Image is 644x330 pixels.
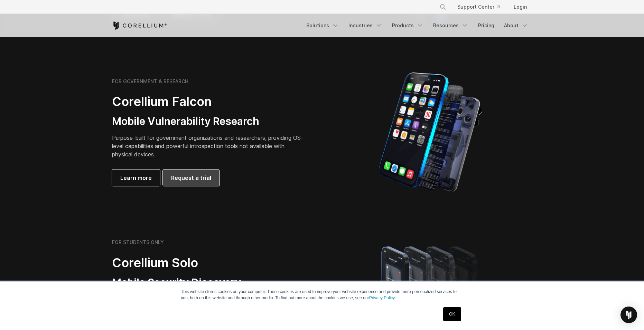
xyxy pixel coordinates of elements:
[500,19,532,32] a: About
[429,19,473,32] a: Resources
[112,115,306,128] h3: Mobile Vulnerability Research
[431,1,532,13] div: Navigation Menu
[120,174,152,182] span: Learn more
[112,134,306,158] p: Purpose-built for government organizations and researchers, providing OS-level capabilities and p...
[112,239,164,245] h6: FOR STUDENTS ONLY
[474,19,498,32] a: Pricing
[181,289,463,301] p: This website stores cookies on your computer. These cookies are used to improve your website expe...
[388,19,428,32] a: Products
[112,276,306,289] h3: Mobile Security Discovery
[379,72,483,193] img: iPhone model separated into the mechanics used to build the physical device.
[437,1,449,13] button: Search
[171,174,211,182] span: Request a trial
[452,1,505,13] a: Support Center
[302,19,343,32] a: Solutions
[508,1,532,13] a: Login
[163,169,220,186] a: Request a trial
[443,307,461,321] a: OK
[302,19,532,32] div: Navigation Menu
[344,19,386,32] a: Industries
[112,94,306,109] h2: Corellium Falcon
[112,78,188,85] h6: FOR GOVERNMENT & RESEARCH
[112,255,306,271] h2: Corellium Solo
[369,295,396,300] a: Privacy Policy.
[112,169,160,186] a: Learn more
[112,21,167,30] a: Corellium Home
[620,307,637,323] div: Open Intercom Messenger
